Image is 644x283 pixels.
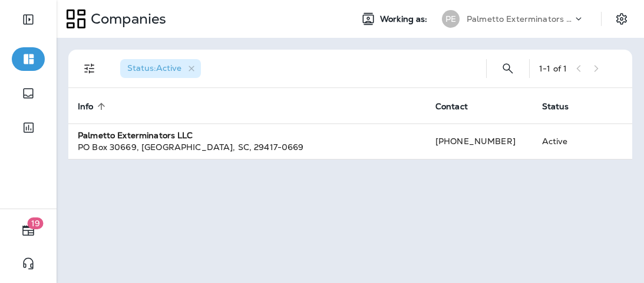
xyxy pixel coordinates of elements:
[539,64,567,73] div: 1 - 1 of 1
[78,57,101,80] button: Filters
[467,14,573,24] p: Palmetto Exterminators LLC
[542,101,584,112] span: Status
[86,10,166,28] p: Companies
[496,57,520,80] button: Search Companies
[533,123,597,159] td: Active
[78,141,417,153] div: PO Box 30669 , [GEOGRAPHIC_DATA] , SC , 29417-0669
[28,217,44,229] span: 19
[435,101,483,112] span: Contact
[12,219,45,242] button: 19
[12,8,45,31] button: Expand Sidebar
[120,59,201,78] div: Status:Active
[380,14,430,24] span: Working as:
[127,63,181,73] span: Status : Active
[611,8,632,30] button: Settings
[435,102,468,112] span: Contact
[78,130,193,141] strong: Palmetto Exterminators LLC
[426,123,533,159] td: [PHONE_NUMBER]
[442,10,460,28] div: PE
[78,102,94,112] span: Info
[78,101,109,112] span: Info
[542,102,569,112] span: Status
